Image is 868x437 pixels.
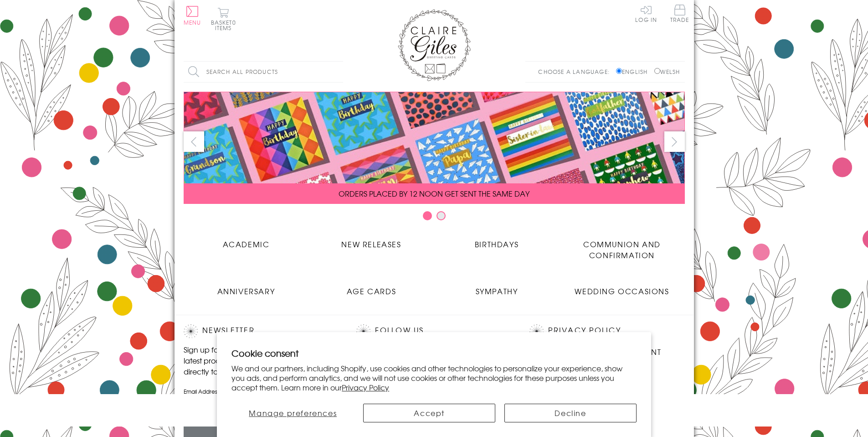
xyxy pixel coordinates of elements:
span: Menu [184,18,201,26]
label: English [616,68,652,76]
span: New Releases [341,239,401,250]
span: Sympathy [476,286,518,297]
label: Email Address [184,387,339,395]
button: prev [184,131,204,152]
input: English [616,68,622,74]
span: Trade [670,5,689,22]
span: Academic [223,239,270,250]
span: ORDERS PLACED BY 12 NOON GET SENT THE SAME DAY [339,188,529,199]
span: 0 items [215,18,236,32]
button: Carousel Page 1 (Current Slide) [423,211,432,220]
a: Communion and Confirmation [560,232,685,260]
button: next [664,131,685,152]
span: Age Cards [347,286,396,297]
a: Trade [670,5,689,24]
input: Search all products [184,62,343,82]
a: Privacy Policy [342,382,389,393]
button: Basket0 items [211,7,236,31]
input: Search [334,62,343,82]
span: Anniversary [217,286,275,297]
p: Sign up for our newsletter to receive the latest product launches, news and offers directly to yo... [184,344,339,377]
a: Birthdays [434,232,560,250]
button: Menu [184,6,201,25]
a: Sympathy [434,279,560,297]
h2: Cookie consent [231,347,637,359]
a: Age Cards [309,279,434,297]
img: Claire Giles Greetings Cards [398,9,471,81]
span: Birthdays [475,239,519,250]
p: We and our partners, including Shopify, use cookies and other technologies to personalize your ex... [231,364,637,392]
h2: Newsletter [184,324,339,338]
a: Wedding Occasions [560,279,685,297]
button: Manage preferences [231,404,354,422]
button: Decline [504,404,637,422]
div: Carousel Pagination [184,211,685,225]
a: Anniversary [184,279,309,297]
span: Communion and Confirmation [583,239,661,260]
a: Privacy Policy [548,324,621,337]
label: Welsh [654,68,680,76]
h2: Follow Us [356,324,511,338]
a: Log In [635,5,657,22]
input: Welsh [654,68,660,74]
span: Wedding Occasions [575,286,669,297]
a: Academic [184,232,309,250]
span: Manage preferences [249,407,337,418]
button: Accept [363,404,495,422]
a: New Releases [309,232,434,250]
p: Choose a language: [538,68,614,76]
button: Carousel Page 2 [437,211,446,220]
